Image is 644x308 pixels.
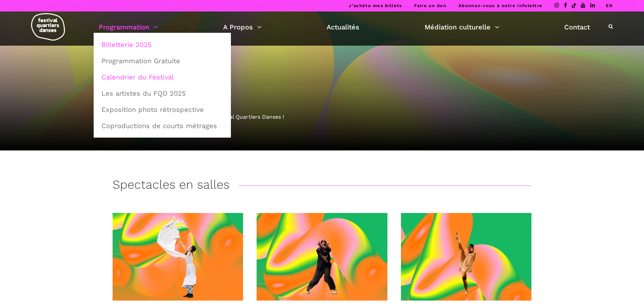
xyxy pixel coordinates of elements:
[97,102,227,117] a: Exposition photo rétrospective
[458,3,542,8] a: Abonnez-vous à notre infolettre
[113,177,230,194] h3: Spectacles en salles
[349,3,402,8] a: J’achète mes billets
[31,13,65,41] img: logo-fqd-med
[99,21,158,33] a: Programmation
[97,37,227,52] a: Billetterie 2025
[113,113,532,121] div: Découvrez la programmation 2025 du Festival Quartiers Danses !
[113,77,532,92] h1: Billetterie 2025
[97,53,227,69] a: Programmation Gratuite
[606,3,613,8] a: EN
[414,3,446,8] a: Faire un don
[223,21,262,33] a: A Propos
[327,21,359,33] a: Actualités
[97,69,227,85] a: Calendrier du Festival
[564,21,590,33] a: Contact
[97,86,227,101] a: Les artistes du FQD 2025
[97,118,227,134] a: Coproductions de courts métrages
[425,21,499,33] a: Médiation culturelle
